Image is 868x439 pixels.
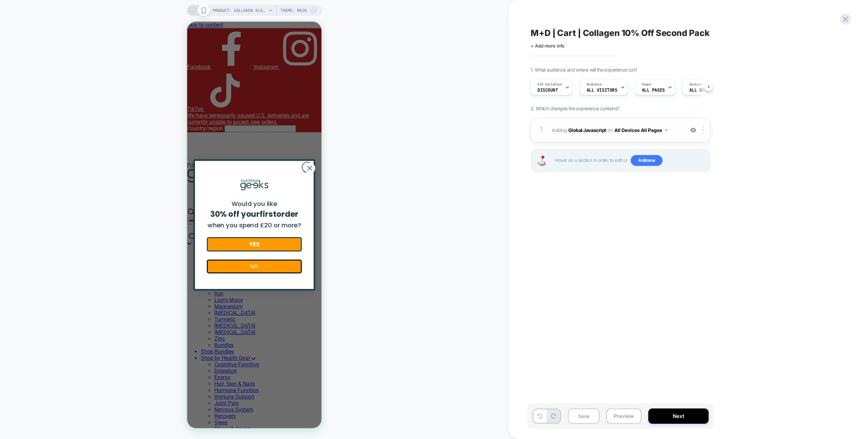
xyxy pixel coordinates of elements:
span: A/B Variation [537,82,562,87]
span: when you spend £20 or more? [20,199,114,208]
button: Next [648,408,709,424]
span: Audience [587,82,602,87]
span: Would you like [44,177,90,186]
span: PRODUCT: Collagen Glow Up Powder [213,5,267,16]
span: Hover on a section in order to edit or [555,155,706,166]
img: b13cf905-4b1c-41bd-8397-cf34267f0ce4.png [52,152,83,174]
span: All Visitors [587,88,617,93]
div: 1 [538,123,545,137]
span: Pages [642,82,651,87]
span: Add new [631,155,663,166]
span: Adding [552,125,681,135]
img: down arrow [665,129,668,131]
button: NO [20,238,115,252]
span: first [73,187,89,198]
span: Devices [689,82,703,87]
span: 30% off your order [23,187,112,198]
b: Global Javascript [568,127,606,133]
span: ALL PAGES [642,88,665,93]
span: + Add more info [531,43,565,49]
button: All Devices All Pages [614,125,668,135]
span: 1. What audience and where will the experience run? [531,67,637,73]
button: YES [20,215,115,230]
button: Close dialog [115,140,125,151]
span: Theme: MAIN [280,5,307,16]
img: crossed eye [690,127,696,133]
span: on [607,126,612,134]
span: 2. Which changes the experience contains? [531,106,619,111]
span: DISCOUNT [537,88,558,93]
button: Preview [606,408,642,424]
span: ALL DEVICES [689,88,717,93]
span: M+D | Cart | Collagen 10% Off Second Pack [531,28,710,38]
img: close [703,126,704,134]
img: Joystick [535,155,548,166]
button: Save [568,408,599,424]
